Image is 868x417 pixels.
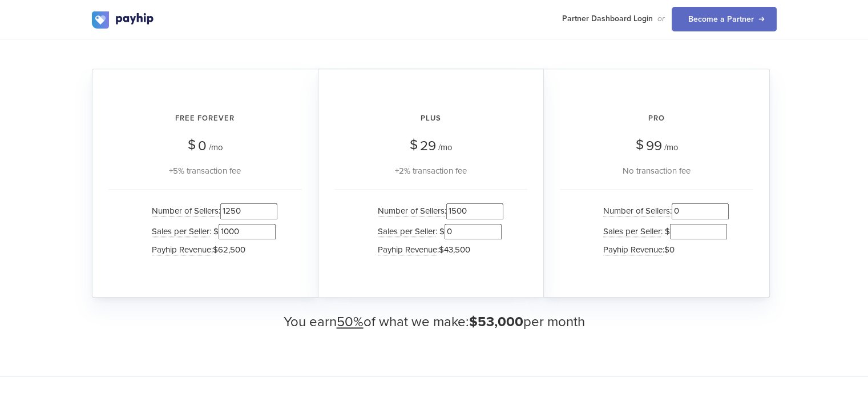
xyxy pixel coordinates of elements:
span: $ [410,133,418,157]
li: : [372,201,503,221]
span: Sales per Seller [152,226,209,237]
li: : [146,242,277,258]
span: 0 [198,138,207,154]
span: Number of Sellers [152,206,219,216]
span: /mo [664,142,679,153]
span: 29 [420,138,436,154]
li: : [597,242,729,258]
span: Sales per Seller [378,226,435,237]
span: 99 [646,138,662,154]
span: $62,500 [213,244,245,255]
span: Number of Sellers [378,206,445,216]
div: +2% transaction fee [334,164,527,178]
span: /mo [209,142,223,153]
u: 50% [337,314,364,330]
li: : [597,201,729,221]
img: logo.svg [92,11,155,29]
span: Sales per Seller [603,226,661,237]
li: : $ [146,222,277,242]
li: : [372,242,503,258]
div: +5% transaction fee [108,164,302,178]
span: $ [188,133,196,157]
h2: Free Forever [108,103,302,134]
span: $ [636,133,644,157]
span: /mo [438,142,453,153]
h2: Plus [334,103,527,134]
span: Number of Sellers [603,206,670,216]
h3: You earn of what we make: per month [92,315,777,330]
li: : $ [597,222,729,242]
span: $53,000 [469,314,523,330]
a: Become a Partner [672,7,777,31]
h2: Pro [560,103,753,134]
span: Payhip Revenue [603,244,663,255]
li: : [146,201,277,221]
li: : $ [372,222,503,242]
span: Payhip Revenue [378,244,437,255]
span: Payhip Revenue [152,244,211,255]
span: $43,500 [439,244,470,255]
div: No transaction fee [560,164,753,178]
span: $0 [664,244,675,255]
